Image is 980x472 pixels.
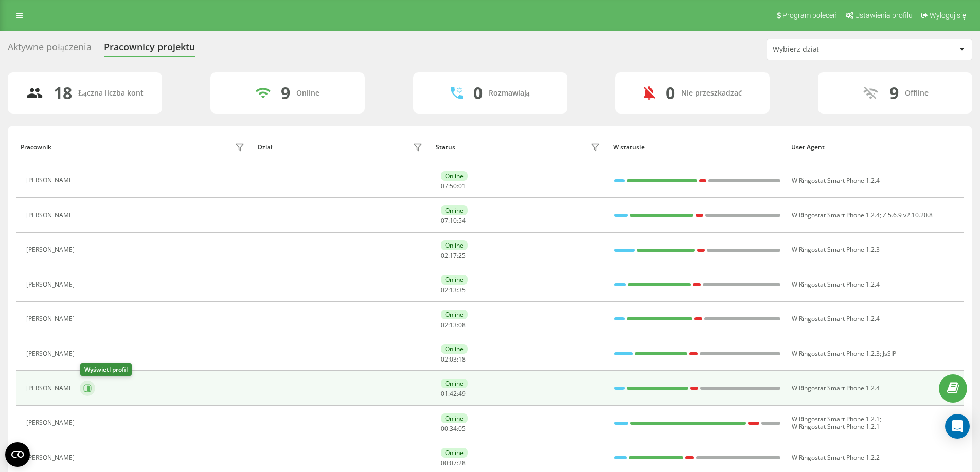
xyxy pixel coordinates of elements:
span: 00 [441,424,448,433]
div: : : [441,252,466,259]
div: Online [441,240,468,250]
div: Online [441,344,468,354]
div: Wyświetl profil [80,363,132,376]
span: 18 [458,355,466,364]
span: W Ringostat Smart Phone 1.2.4 [792,384,880,392]
div: Łączna liczba kont [78,89,143,98]
div: Online [441,413,468,423]
div: [PERSON_NAME] [26,385,77,392]
div: Open Intercom Messenger [945,414,970,439]
span: W Ringostat Smart Phone 1.2.4 [792,280,880,289]
span: W Ringostat Smart Phone 1.2.3 [792,245,880,254]
div: 9 [281,83,290,103]
span: 13 [450,286,457,294]
div: Online [441,205,468,215]
div: [PERSON_NAME] [26,315,77,323]
span: W Ringostat Smart Phone 1.2.4 [792,176,880,185]
button: Open CMP widget [5,442,30,467]
span: Ustawienia profilu [855,11,913,20]
div: [PERSON_NAME] [26,177,77,184]
span: 05 [458,424,466,433]
span: 10 [450,216,457,225]
div: Rozmawiają [489,89,530,98]
span: 49 [458,389,466,398]
div: Pracownik [21,144,51,151]
span: W Ringostat Smart Phone 1.2.1 [792,414,880,423]
span: 07 [450,459,457,467]
div: [PERSON_NAME] [26,419,77,426]
div: Wybierz dział [773,45,896,54]
div: : : [441,322,466,329]
span: 50 [450,182,457,191]
span: JsSIP [883,349,896,358]
div: : : [441,356,466,363]
div: : : [441,287,466,294]
span: 02 [441,355,448,364]
div: Online [441,448,468,458]
span: 42 [450,389,457,398]
span: 01 [458,182,466,191]
div: 9 [889,83,899,103]
span: Wyloguj się [930,11,966,20]
div: [PERSON_NAME] [26,350,77,357]
span: W Ringostat Smart Phone 1.2.4 [792,314,880,323]
div: Offline [905,89,929,98]
span: 03 [450,355,457,364]
span: Program poleceń [782,11,837,20]
div: Online [296,89,319,98]
div: : : [441,425,466,432]
span: Z 5.6.9 v2.10.20.8 [883,211,933,219]
div: Online [441,275,468,285]
span: 17 [450,251,457,260]
span: W Ringostat Smart Phone 1.2.4 [792,211,880,219]
span: W Ringostat Smart Phone 1.2.3 [792,349,880,358]
div: User Agent [791,144,959,151]
span: 34 [450,424,457,433]
div: : : [441,390,466,398]
span: 08 [458,320,466,329]
span: 07 [441,182,448,191]
span: 00 [441,459,448,467]
div: : : [441,183,466,190]
div: 18 [54,83,72,103]
div: [PERSON_NAME] [26,212,77,219]
div: Dział [258,144,272,151]
div: [PERSON_NAME] [26,281,77,288]
span: 25 [458,251,466,260]
div: Nie przeszkadzać [681,89,742,98]
span: 02 [441,286,448,294]
div: W statusie [613,144,781,151]
div: Status [436,144,455,151]
div: Online [441,171,468,181]
span: 02 [441,320,448,329]
span: 28 [458,459,466,467]
div: 0 [666,83,675,103]
div: Online [441,310,468,319]
div: Pracownicy projektu [104,42,195,58]
div: 0 [473,83,483,103]
span: 07 [441,216,448,225]
div: Aktywne połączenia [8,42,92,58]
span: W Ringostat Smart Phone 1.2.1 [792,422,880,431]
span: 54 [458,216,466,225]
span: 13 [450,320,457,329]
span: 01 [441,389,448,398]
span: W Ringostat Smart Phone 1.2.2 [792,453,880,462]
span: 35 [458,286,466,294]
div: Online [441,379,468,388]
div: : : [441,217,466,224]
div: : : [441,460,466,467]
div: [PERSON_NAME] [26,454,77,461]
div: [PERSON_NAME] [26,246,77,253]
span: 02 [441,251,448,260]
